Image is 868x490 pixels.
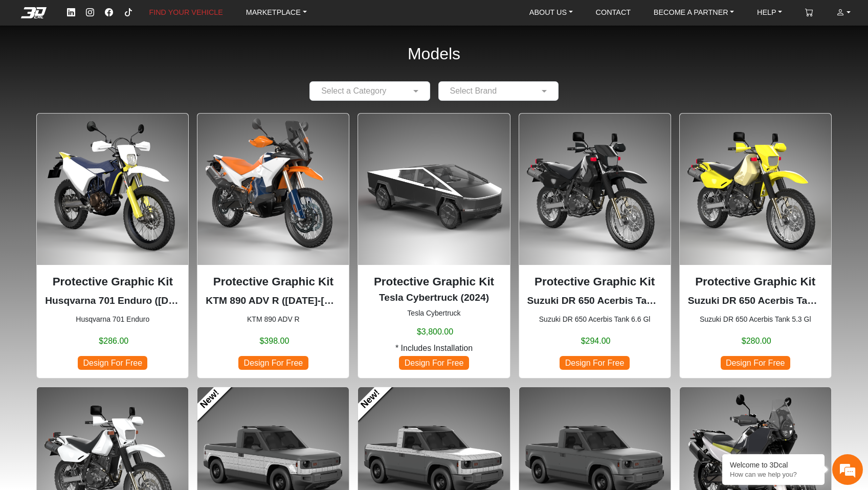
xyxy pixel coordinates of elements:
[197,113,349,378] div: KTM 890 ADV R
[525,5,577,20] a: ABOUT US
[753,5,786,20] a: HELP
[145,5,227,20] a: FIND YOUR VEHICLE
[730,471,817,478] p: How can we help you?
[366,273,501,291] p: Protective Graphic Kit
[350,378,391,420] a: New!
[78,356,147,370] span: Design For Free
[688,294,823,308] p: Suzuki DR 650 Acerbis Tank 5.3 Gl (1996-2024)
[417,326,453,338] span: $3,800.00
[519,113,671,378] div: Suzuki DR 650 Acerbis Tank 6.6 Gl
[581,335,611,347] span: $294.00
[242,5,311,20] a: MARKETPLACE
[560,356,629,370] span: Design For Free
[189,378,231,420] a: New!
[395,342,473,354] span: * Includes Installation
[399,356,469,370] span: Design For Free
[730,461,817,469] div: Welcome to 3Dcal
[366,291,501,305] p: Tesla Cybertruck (2024)
[206,273,341,291] p: Protective Graphic Kit
[45,294,180,308] p: Husqvarna 701 Enduro (2016-2024)
[527,314,662,325] small: Suzuki DR 650 Acerbis Tank 6.6 Gl
[366,308,501,319] small: Tesla Cybertruck
[206,294,341,308] p: KTM 890 ADV R (2023-2025)
[527,294,662,308] p: Suzuki DR 650 Acerbis Tank 6.6 Gl (1996-2024)
[721,356,790,370] span: Design For Free
[527,273,662,291] p: Protective Graphic Kit
[688,273,823,291] p: Protective Graphic Kit
[679,113,832,378] div: Suzuki DR 650 Acerbis Tank 5.3 Gl
[592,5,635,20] a: CONTACT
[742,335,771,347] span: $280.00
[36,113,189,378] div: Husqvarna 701 Enduro
[650,5,738,20] a: BECOME A PARTNER
[358,113,510,378] div: Tesla Cybertruck
[688,314,823,325] small: Suzuki DR 650 Acerbis Tank 5.3 Gl
[37,114,188,265] img: 701 Enduronull2016-2024
[45,314,180,325] small: Husqvarna 701 Enduro
[519,114,671,265] img: DR 650Acerbis Tank 6.6 Gl1996-2024
[408,31,460,77] h2: Models
[197,114,349,265] img: 890 ADV R null2023-2025
[259,335,289,347] span: $398.00
[99,335,128,347] span: $286.00
[206,314,341,325] small: KTM 890 ADV R
[45,273,180,291] p: Protective Graphic Kit
[680,114,831,265] img: DR 650Acerbis Tank 5.3 Gl1996-2024
[238,356,308,370] span: Design For Free
[358,114,509,265] img: Cybertrucknull2024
